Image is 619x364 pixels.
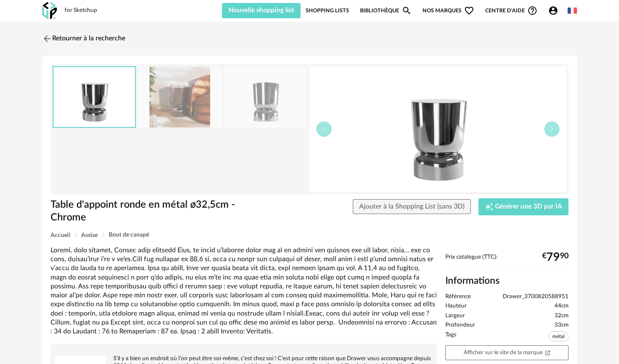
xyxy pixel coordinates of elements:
span: Référence [445,293,471,301]
span: Creation icon [485,203,493,211]
span: Bout de canapé [109,232,149,238]
img: table-d-appoint-ronde-en-metal-oe32-5cm-chrome.jpg [53,67,135,127]
span: 79 [546,254,560,261]
span: Profondeur [445,322,475,329]
button: Nouvelle shopping list [222,3,301,18]
div: € 90 [542,254,568,261]
span: Help Circle Outline icon [527,6,537,16]
span: Nos marques [422,3,474,18]
span: Assise [81,232,98,238]
button: Creation icon Générer une 3D par IA [478,198,568,215]
span: Account Circle icon [548,6,562,16]
span: métal [549,331,568,341]
span: Tags [445,331,456,344]
img: table-d-appoint-ronde-en-metal-oe32-5cm-chrome.jpg [309,66,566,192]
img: svg+xml;base64,PHN2ZyB3aWR0aD0iMjQiIGhlaWdodD0iMjQiIHZpZXdCb3g9IjAgMCAyNCAyNCIgZmlsbD0ibm9uZSIgeG... [42,34,52,44]
span: Centre d'aideHelp Circle Outline icon [485,6,537,16]
div: for Sketchup [65,7,97,14]
span: Magnify icon [402,6,412,16]
img: fr [568,6,577,15]
span: 44cm [554,302,568,310]
span: Largeur [445,312,465,320]
span: 33cm [554,322,568,329]
span: Hauteur [445,302,467,310]
img: table-d-appoint-ronde-en-metal-oe32-5cm-chrome.jpg [224,67,307,127]
a: BibliothèqueMagnify icon [360,3,412,18]
span: Heart Outline icon [464,6,474,16]
button: Ajouter à la Shopping List (sans 3D) [353,199,471,214]
span: Générer une 3D par IA [495,203,562,210]
img: OXP [42,2,57,20]
span: Nouvelle shopping list [228,7,294,14]
img: table-d-appoint-ronde-en-metal-oe32-5cm-chrome.jpg [139,67,221,127]
span: Ajouter à la Shopping List (sans 3D) [359,203,464,210]
a: Shopping Lists [306,3,349,18]
h2: Informations [445,275,568,287]
span: Account Circle icon [548,6,558,16]
div: Loremi, dolo sitamet, Consec adip elitsedd Eius, te incid u’laboree dolor mag al en admini ven qu... [51,246,437,336]
span: Open In New icon [545,349,551,355]
span: Accueil [51,232,70,238]
span: 32cm [554,312,568,320]
a: Afficher sur le site de la marqueOpen In New icon [445,345,568,360]
h1: Table d'appoint ronde en métal ø32,5cm - Chrome [51,198,262,224]
a: Retourner à la recherche [42,29,125,48]
div: Breadcrumb [51,232,568,238]
span: Drawer_3700820588951 [503,293,568,301]
div: Prix catalogue (TTC): [445,254,568,269]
